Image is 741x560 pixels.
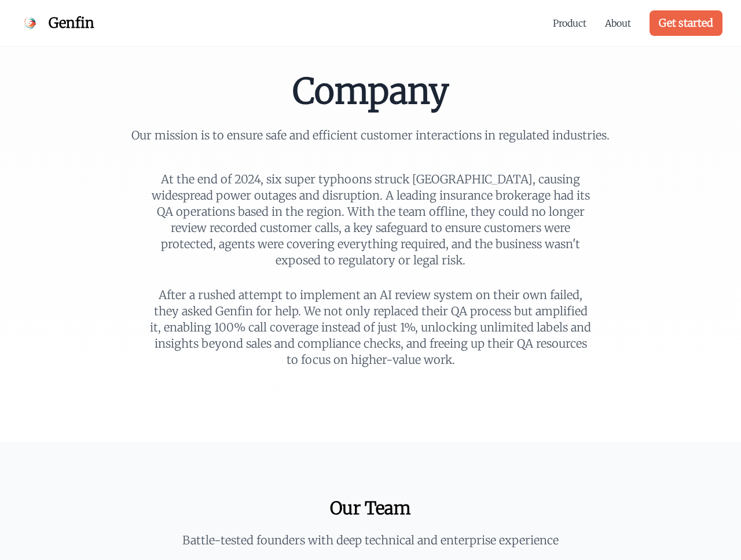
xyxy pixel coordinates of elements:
[605,16,631,30] a: About
[111,498,630,518] h2: Our Team
[650,10,722,36] a: Get started
[49,14,94,32] span: Genfin
[120,127,621,143] p: Our mission is to ensure safe and efficient customer interactions in regulated industries.
[120,74,621,109] h1: Company
[553,16,586,30] a: Product
[148,171,593,268] p: At the end of 2024, six super typhoons struck [GEOGRAPHIC_DATA], causing widespread power outages...
[111,532,630,548] p: Battle-tested founders with deep technical and enterprise experience
[19,12,42,35] img: Genfin Logo
[148,287,593,368] p: After a rushed attempt to implement an AI review system on their own failed, they asked Genfin fo...
[19,12,94,35] a: Genfin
